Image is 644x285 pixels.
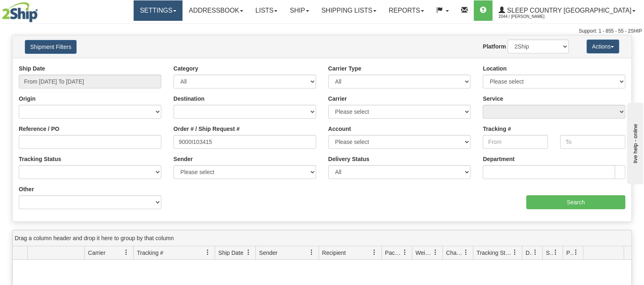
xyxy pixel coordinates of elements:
[526,195,625,209] input: Search
[546,249,553,257] span: Shipment Issues
[398,245,412,259] a: Packages filter column settings
[328,95,347,103] label: Carrier
[25,40,77,54] button: Shipment Filters
[459,245,473,259] a: Charge filter column settings
[483,42,506,51] label: Platform
[492,0,642,21] a: Sleep Country [GEOGRAPHIC_DATA] 2044 / [PERSON_NAME]
[218,249,243,257] span: Ship Date
[13,230,631,246] div: grid grouping header
[328,155,369,163] label: Delivery Status
[88,249,106,257] span: Carrier
[242,245,255,259] a: Ship Date filter column settings
[134,0,182,21] a: Settings
[415,249,433,257] span: Weight
[259,249,277,257] span: Sender
[174,95,204,103] label: Destination
[483,135,548,149] input: From
[315,0,382,21] a: Shipping lists
[119,245,133,259] a: Carrier filter column settings
[284,0,315,21] a: Ship
[625,101,643,184] iframe: chat widget
[499,13,560,21] span: 2044 / [PERSON_NAME]
[505,7,631,14] span: Sleep Country [GEOGRAPHIC_DATA]
[483,64,506,73] label: Location
[305,245,319,259] a: Sender filter column settings
[201,245,215,259] a: Tracking # filter column settings
[528,245,542,259] a: Delivery Status filter column settings
[174,64,198,73] label: Category
[137,249,163,257] span: Tracking #
[19,155,61,163] label: Tracking Status
[19,125,59,133] label: Reference / PO
[2,2,38,22] img: logo2044.jpg
[328,64,361,73] label: Carrier Type
[549,245,563,259] a: Shipment Issues filter column settings
[587,40,619,53] button: Actions
[446,249,463,257] span: Charge
[6,7,75,13] div: live help - online
[249,0,284,21] a: Lists
[477,249,512,257] span: Tracking Status
[174,125,240,133] label: Order # / Ship Request #
[429,245,442,259] a: Weight filter column settings
[483,95,503,103] label: Service
[174,155,193,163] label: Sender
[483,125,511,133] label: Tracking #
[322,249,346,257] span: Recipient
[560,135,625,149] input: To
[508,245,522,259] a: Tracking Status filter column settings
[328,125,351,133] label: Account
[566,249,573,257] span: Pickup Status
[367,245,381,259] a: Recipient filter column settings
[382,0,430,21] a: Reports
[569,245,583,259] a: Pickup Status filter column settings
[182,0,249,21] a: Addressbook
[2,28,642,35] div: Support: 1 - 855 - 55 - 2SHIP
[483,155,514,163] label: Department
[525,249,532,257] span: Delivery Status
[19,95,35,103] label: Origin
[19,185,34,193] label: Other
[19,64,45,73] label: Ship Date
[385,249,402,257] span: Packages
